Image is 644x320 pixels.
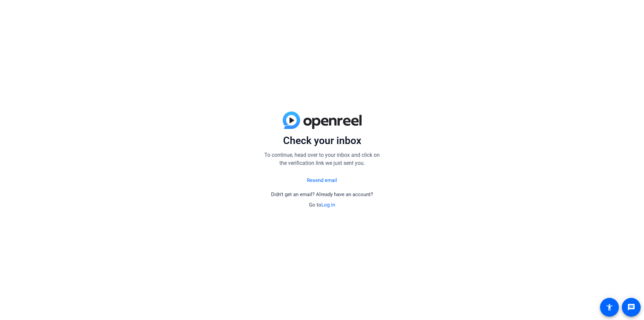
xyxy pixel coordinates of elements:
span: Didn't get an email? Already have an account? [271,191,373,197]
mat-icon: message [627,303,635,311]
a: Resend email [307,177,337,184]
p: Check your inbox [262,134,382,147]
span: Go to [309,202,335,208]
p: To continue, head over to your inbox and click on the verification link we just sent you. [262,151,382,167]
mat-icon: accessibility [605,303,613,311]
a: Log in [321,202,335,208]
img: blue-gradient.svg [283,111,362,129]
